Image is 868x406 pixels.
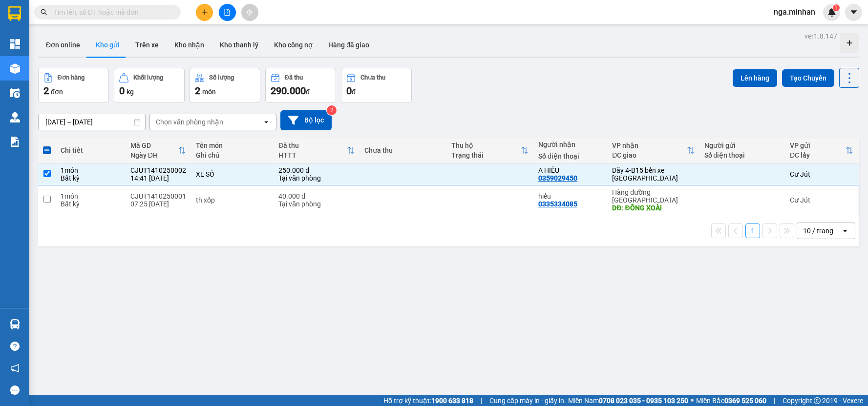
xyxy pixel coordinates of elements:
span: Cung cấp máy in - giấy in: [489,395,566,406]
button: Hàng đã giao [320,33,377,57]
th: Toggle SortBy [446,138,533,163]
img: solution-icon [10,137,20,147]
span: kg [127,88,134,96]
img: dashboard-icon [10,39,20,49]
button: caret-down [845,4,862,21]
div: Mã GD [130,142,178,149]
button: Bộ lọc [280,110,332,130]
span: caret-down [849,8,858,17]
div: VP nhận [612,142,686,149]
span: Miền Bắc [696,395,766,406]
span: copyright [814,397,821,404]
div: Tại văn phòng [278,174,354,182]
div: CJUT1410250002 [130,166,186,174]
span: aim [246,9,253,16]
span: đơn [51,88,63,96]
div: 14:41 [DATE] [130,174,186,182]
button: Chưa thu0đ [341,68,412,103]
div: 1 món [61,192,121,200]
div: Chưa thu [364,146,442,154]
sup: 2 [327,105,337,115]
div: 250.000 đ [278,166,354,174]
span: Hỗ trợ kỹ thuật: [383,395,473,406]
button: Kho thanh lý [212,33,266,57]
div: XE SỐ [196,170,269,178]
div: HTTT [278,151,346,159]
input: Select a date range. [39,114,145,130]
strong: 1900 633 818 [431,397,473,405]
button: Số lượng2món [190,68,260,103]
div: 0335334085 [538,200,577,208]
div: Cư Jút [790,196,853,204]
img: warehouse-icon [10,319,20,329]
div: th xốp [196,196,269,204]
span: 2 [195,85,200,97]
div: Khối lượng [133,74,163,81]
div: Hàng đường [GEOGRAPHIC_DATA] [612,188,694,204]
span: 290.000 [271,85,306,97]
button: Trên xe [127,33,167,57]
div: Bất kỳ [61,174,121,182]
div: Tại văn phòng [278,200,354,208]
div: 40.000 đ [278,192,354,200]
div: Thu hộ [451,142,521,149]
div: Ngày ĐH [130,151,178,159]
span: notification [10,364,20,373]
div: 07:25 [DATE] [130,200,186,208]
div: Bất kỳ [61,200,121,208]
svg: open [262,118,270,126]
div: ĐC giao [612,151,686,159]
button: Đã thu290.000đ [265,68,336,103]
div: Số điện thoại [704,151,780,159]
th: Toggle SortBy [274,138,359,163]
span: 0 [346,85,352,97]
button: aim [241,4,258,21]
th: Toggle SortBy [607,138,699,163]
button: Kho công nợ [266,33,320,57]
img: warehouse-icon [10,63,20,74]
strong: 0369 525 060 [724,397,766,405]
th: Toggle SortBy [785,138,858,163]
button: Lên hàng [733,69,777,87]
div: ĐC lấy [790,151,846,159]
button: file-add [219,4,236,21]
th: Toggle SortBy [126,138,191,163]
strong: 0708 023 035 - 0935 103 250 [599,397,688,405]
span: file-add [224,9,231,16]
button: Đơn hàng2đơn [38,68,109,103]
div: VP gửi [790,142,846,149]
span: | [481,395,482,406]
div: ver 1.8.147 [804,31,837,41]
img: warehouse-icon [10,88,20,98]
img: warehouse-icon [10,112,20,122]
span: nga.minhan [766,6,823,18]
svg: open [841,227,849,235]
button: Kho gửi [88,33,127,57]
button: Kho nhận [167,33,212,57]
div: A HIẾU [538,166,602,174]
span: 1 [834,4,838,11]
div: Tên món [196,142,269,149]
div: CJUT1410250001 [130,192,186,200]
button: Đơn online [38,33,88,57]
span: question-circle [10,342,20,351]
div: Số lượng [209,74,234,81]
button: Khối lượng0kg [114,68,185,103]
span: 2 [43,85,49,97]
span: đ [306,88,310,96]
div: Trạng thái [451,151,521,159]
span: Miền Nam [568,395,688,406]
div: Dãy 4-B15 bến xe [GEOGRAPHIC_DATA] [612,166,694,182]
div: Đã thu [285,74,303,81]
input: Tìm tên, số ĐT hoặc mã đơn [54,7,169,18]
button: 1 [745,223,760,238]
div: 1 món [61,166,121,174]
div: Đã thu [278,142,346,149]
div: Chọn văn phòng nhận [156,117,223,127]
button: plus [196,4,213,21]
div: Số điện thoại [538,152,602,160]
div: Người gửi [704,142,780,149]
div: Chi tiết [61,146,121,154]
span: message [10,386,20,395]
span: đ [352,88,356,96]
